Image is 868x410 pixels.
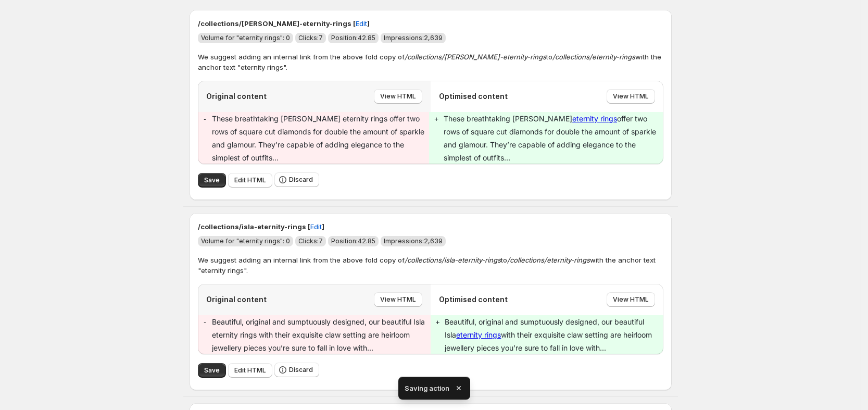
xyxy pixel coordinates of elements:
[356,18,367,29] span: Edit
[274,172,319,187] button: Discard
[507,256,590,264] em: /collections/eternity-rings
[234,366,266,375] span: Edit HTML
[384,237,443,245] span: Impressions: 2,639
[198,18,663,29] p: /collections/[PERSON_NAME]-eternity-rings [ ]
[439,294,508,305] p: Optimised content
[203,113,207,126] pre: -
[380,92,416,101] span: View HTML
[384,34,443,42] span: Impressions: 2,639
[439,91,508,102] p: Optimised content
[445,315,663,354] p: Beautiful, original and sumptuously designed, our beautiful Isla with their exquisite claw settin...
[405,383,449,393] span: Saving action
[331,34,375,42] span: Position: 42.85
[607,89,655,104] button: View HTML
[380,295,416,304] span: View HTML
[198,221,663,232] p: /collections/isla-eternity-rings [ ]
[436,316,440,329] pre: +
[198,255,663,276] p: We suggest adding an internal link from the above fold copy of to with the anchor text "eternity ...
[206,91,267,102] p: Original content
[198,173,226,188] button: Save
[572,114,617,123] a: eternity rings
[298,34,323,42] span: Clicks: 7
[206,294,267,305] p: Original content
[228,173,272,188] button: Edit HTML
[607,292,655,307] button: View HTML
[374,89,422,104] button: View HTML
[613,92,649,101] span: View HTML
[374,292,422,307] button: View HTML
[434,113,438,126] pre: +
[310,221,322,232] span: Edit
[204,176,220,184] span: Save
[274,363,319,377] button: Discard
[304,218,328,235] button: Edit
[456,330,501,339] a: eternity rings
[613,295,649,304] span: View HTML
[201,237,290,245] span: Volume for "eternity rings": 0
[405,53,546,61] em: /collections/[PERSON_NAME]-eternity-rings
[552,53,635,61] em: /collections/eternity-rings
[234,176,266,184] span: Edit HTML
[331,237,375,245] span: Position: 42.85
[289,176,313,184] span: Discard
[349,15,373,32] button: Edit
[212,112,429,164] p: These breathtaking [PERSON_NAME] eternity rings offer two rows of square cut diamonds for double ...
[204,366,220,375] span: Save
[405,256,501,264] em: /collections/isla-eternity-rings
[198,52,663,72] p: We suggest adding an internal link from the above fold copy of to with the anchor text "eternity ...
[203,316,207,329] pre: -
[228,363,272,378] button: Edit HTML
[212,315,430,354] p: Beautiful, original and sumptuously designed, our beautiful Isla eternity rings with their exquis...
[444,112,663,164] p: These breathtaking [PERSON_NAME] offer two rows of square cut diamonds for double the amount of s...
[289,366,313,374] span: Discard
[198,363,226,378] button: Save
[201,34,290,42] span: Volume for "eternity rings": 0
[298,237,323,245] span: Clicks: 7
